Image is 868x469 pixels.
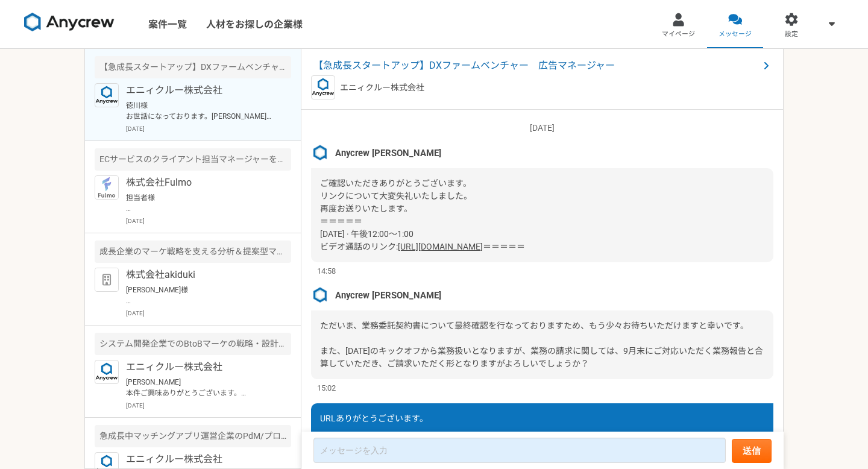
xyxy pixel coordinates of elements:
img: default_org_logo-42cde973f59100197ec2c8e796e4974ac8490bb5b08a0eb061ff975e4574aa76.png [95,268,119,292]
span: Anycrew [PERSON_NAME] [335,146,441,160]
span: メッセージ [719,30,752,39]
img: icon_01.jpg [95,175,119,200]
span: 15:02 [317,382,336,394]
span: 14:58 [317,265,336,277]
p: [DATE] [126,309,291,318]
p: [DATE] [126,124,291,133]
div: ECサービスのクライアント担当マネージャーを募集！ [95,148,291,171]
img: %E3%82%B9%E3%82%AF%E3%83%AA%E3%83%BC%E3%83%B3%E3%82%B7%E3%83%A7%E3%83%83%E3%83%88_2025-08-07_21.4... [311,286,329,304]
a: [URL][DOMAIN_NAME] [398,242,483,251]
img: logo_text_blue_01.png [95,83,119,107]
img: 8DqYSo04kwAAAAASUVORK5CYII= [24,13,115,32]
p: エニィクルー株式会社 [126,83,275,98]
p: [DATE] [126,216,291,225]
p: 株式会社akiduki [126,268,275,282]
p: [PERSON_NAME]様 お世話になります、[PERSON_NAME]です。 ご丁寧なご連絡ありがとうございます。 徳川 [126,285,275,306]
span: マイページ [662,30,695,39]
span: ただいま、業務委託契約書について最終確認を行なっておりますため、もう少々お待ちいただけますと幸いです。 また、[DATE]のキックオフから業務扱いとなりますが、業務の請求に関しては、9月末にご対... [320,321,763,368]
p: [DATE] [126,401,291,410]
img: logo_text_blue_01.png [95,360,119,384]
button: 送信 [732,439,772,463]
span: 【急成長スタートアップ】DXファームベンチャー 広告マネージャー [313,58,759,73]
div: システム開発企業でのBtoBマーケの戦略・設計や実務までをリードできる人材を募集 [95,333,291,355]
div: 成長企業のマーケ戦略を支える分析＆提案型マーケター募集（業務委託） [95,241,291,263]
p: [DATE] [311,122,773,134]
span: 設定 [785,30,798,39]
p: [PERSON_NAME] 本件ご興味ありがとうございます。 こちら案件ですが現状別の方で進んでおりご紹介が難しい状況でございます。ご紹介に至らず申し訳ございません。 引き続きよろしくお願い致します。 [126,377,275,398]
p: エニィクルー株式会社 [126,360,275,374]
p: エニィクルー株式会社 [126,452,275,467]
div: 急成長中マッチングアプリ運営企業のPdM/プロダクト企画 [95,425,291,447]
span: ご確認いただきありがとうございます。 リンクについて大変失礼いたしました。 再度お送りいたします。 ＝＝＝＝＝ [DATE] · 午後12:00～1:00 ビデオ通話のリンク: [320,178,472,251]
p: 担当者様 お世話になります、[PERSON_NAME]です。 内容承知いたしました。 またご縁がございましたら、よろしくお願いいたします。 [126,192,275,214]
p: エニィクルー株式会社 [340,81,424,94]
span: ＝＝＝＝＝ [483,242,525,251]
div: 【急成長スタートアップ】DXファームベンチャー 広告マネージャー [95,56,291,78]
p: 徳川様 お世話になっております。[PERSON_NAME]です。 先ほどキックオフにご参加いただきありがとうございました。 キックオフ時に[PERSON_NAME]様よりご共有いただきましたオン... [126,100,275,122]
p: 株式会社Fulmo [126,175,275,190]
img: %E3%82%B9%E3%82%AF%E3%83%AA%E3%83%BC%E3%83%B3%E3%82%B7%E3%83%A7%E3%83%83%E3%83%88_2025-08-07_21.4... [311,144,329,162]
img: logo_text_blue_01.png [311,75,335,99]
span: Anycrew [PERSON_NAME] [335,289,441,302]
